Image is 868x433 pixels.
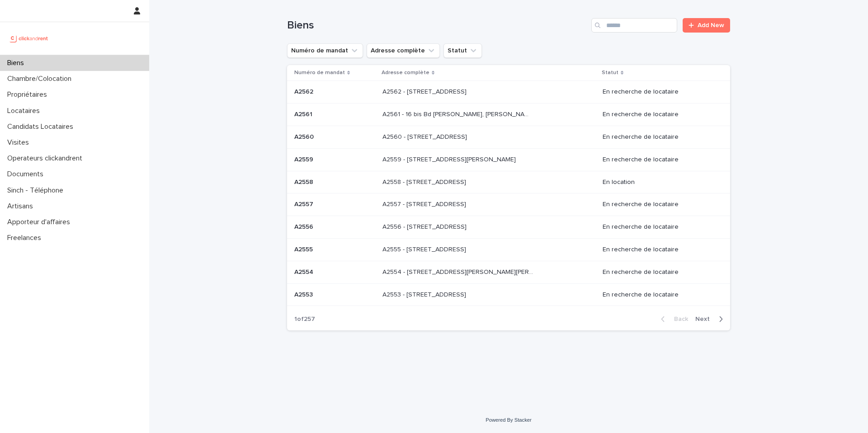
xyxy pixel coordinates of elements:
[294,221,315,231] p: A2556
[287,308,322,330] p: 1 of 257
[287,216,730,239] tr: A2556A2556 A2556 - [STREET_ADDRESS]A2556 - [STREET_ADDRESS] En recherche de locataire
[4,186,71,195] p: Sinch - Téléphone
[603,133,716,141] p: En recherche de locataire
[294,109,314,118] p: A2561
[4,234,48,242] p: Freelances
[287,193,730,216] tr: A2557A2557 A2557 - [STREET_ADDRESS]A2557 - [STREET_ADDRESS] En recherche de locataire
[382,109,535,118] p: A2561 - 16 bis Bd [PERSON_NAME], [PERSON_NAME] 93100
[603,223,716,231] p: En recherche de locataire
[4,154,90,163] p: Operateurs clickandrent
[603,201,716,208] p: En recherche de locataire
[669,316,688,322] span: Back
[294,267,315,276] p: A2554
[294,154,315,164] p: A2559
[294,289,315,299] p: A2553
[287,238,730,261] tr: A2555A2555 A2555 - [STREET_ADDRESS]A2555 - [STREET_ADDRESS] En recherche de locataire
[294,132,316,141] p: A2560
[4,218,77,226] p: Apporteur d'affaires
[382,289,468,299] p: A2553 - [STREET_ADDRESS]
[287,126,730,148] tr: A2560A2560 A2560 - [STREET_ADDRESS]A2560 - [STREET_ADDRESS] En recherche de locataire
[603,179,716,186] p: En location
[382,86,468,96] p: A2562 - [STREET_ADDRESS]
[591,18,677,33] input: Search
[603,246,716,254] p: En recherche de locataire
[602,68,618,78] p: Statut
[382,221,468,231] p: A2556 - [STREET_ADDRESS]
[294,177,315,186] p: A2558
[287,43,363,58] button: Numéro de mandat
[287,19,588,32] h1: Biens
[287,171,730,193] tr: A2558A2558 A2558 - [STREET_ADDRESS]A2558 - [STREET_ADDRESS] En location
[294,244,315,254] p: A2555
[443,43,482,58] button: Statut
[382,154,518,164] p: A2559 - [STREET_ADDRESS][PERSON_NAME]
[382,267,535,276] p: A2554 - [STREET_ADDRESS][PERSON_NAME][PERSON_NAME]
[603,88,716,96] p: En recherche de locataire
[4,59,31,67] p: Biens
[486,417,531,423] a: Powered By Stacker
[683,18,730,33] a: Add New
[695,316,715,322] span: Next
[603,291,716,299] p: En recherche de locataire
[4,202,40,211] p: Artisans
[7,29,51,47] img: UCB0brd3T0yccxBKYDjQ
[4,170,51,179] p: Documents
[382,177,468,186] p: A2558 - [STREET_ADDRESS]
[4,75,79,83] p: Chambre/Colocation
[654,315,692,323] button: Back
[382,244,468,254] p: A2555 - [STREET_ADDRESS]
[4,138,36,147] p: Visites
[294,86,315,96] p: A2562
[4,90,54,99] p: Propriétaires
[294,68,345,78] p: Numéro de mandat
[382,199,468,208] p: A2557 - [STREET_ADDRESS]
[287,148,730,171] tr: A2559A2559 A2559 - [STREET_ADDRESS][PERSON_NAME]A2559 - [STREET_ADDRESS][PERSON_NAME] En recherch...
[603,111,716,118] p: En recherche de locataire
[367,43,440,58] button: Adresse complète
[4,122,80,131] p: Candidats Locataires
[382,68,429,78] p: Adresse complète
[4,107,47,115] p: Locataires
[287,104,730,126] tr: A2561A2561 A2561 - 16 bis Bd [PERSON_NAME], [PERSON_NAME] 93100A2561 - 16 bis Bd [PERSON_NAME], [...
[692,315,730,323] button: Next
[603,156,716,164] p: En recherche de locataire
[382,132,469,141] p: A2560 - [STREET_ADDRESS]
[287,283,730,306] tr: A2553A2553 A2553 - [STREET_ADDRESS]A2553 - [STREET_ADDRESS] En recherche de locataire
[287,261,730,283] tr: A2554A2554 A2554 - [STREET_ADDRESS][PERSON_NAME][PERSON_NAME]A2554 - [STREET_ADDRESS][PERSON_NAME...
[287,81,730,104] tr: A2562A2562 A2562 - [STREET_ADDRESS]A2562 - [STREET_ADDRESS] En recherche de locataire
[294,199,315,208] p: A2557
[698,22,724,28] span: Add New
[603,268,716,276] p: En recherche de locataire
